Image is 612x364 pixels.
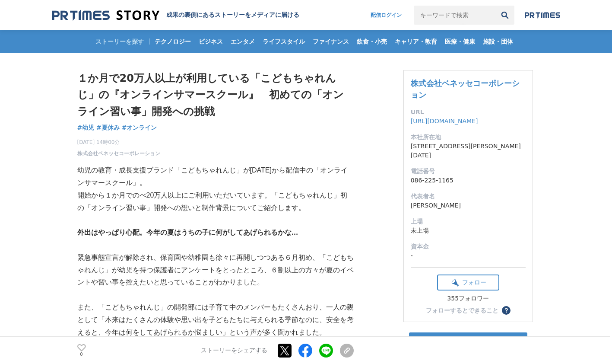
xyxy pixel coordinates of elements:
[411,133,526,142] dt: 本社所在地
[259,30,308,53] a: ライフスタイル
[503,307,509,313] span: ？
[77,164,354,189] p: 幼児の教育・成長支援ブランド「こどもちゃれんじ」が[DATE]から配信中の「オンラインサマースクール」。
[411,192,526,201] dt: 代表者名
[411,108,526,117] dt: URL
[391,38,441,45] span: キャリア・教育
[201,347,267,354] p: ストーリーをシェアする
[411,176,526,185] dd: 086-225-1165
[122,123,157,132] a: #オンライン
[353,30,390,53] a: 飲食・小売
[391,30,441,53] a: キャリア・教育
[309,38,352,45] span: ファイナンス
[195,38,226,45] span: ビジネス
[77,189,354,214] p: 開始から１か月でのべ20万人以上にご利用いただいています。「こどもちゃれんじ」初の「オンライン習い事」開発への想いと制作背景についてご紹介します。
[441,30,479,53] a: 医療・健康
[166,11,299,19] h2: 成果の裏側にあるストーリーをメディアに届ける
[122,124,157,131] span: #オンライン
[77,150,160,157] a: 株式会社ベネッセコーポレーション
[411,142,526,160] dd: [STREET_ADDRESS][PERSON_NAME][DATE]
[411,167,526,176] dt: 電話番号
[96,124,120,131] span: #夏休み
[77,301,354,338] p: また、「こどもちゃれんじ」の開発部には子育て中のメンバーもたくさんおり、一人の親として「本来はたくさんの体験や思い出を子どもたちに与えられる季節なのに、安全を考えると、今年は何をしてあげられるか...
[411,251,526,260] dd: -
[77,138,160,146] span: [DATE] 14時00分
[77,123,95,132] a: #幼児
[411,118,478,125] a: [URL][DOMAIN_NAME]
[495,6,514,25] button: 検索
[502,306,511,315] button: ？
[411,201,526,210] dd: [PERSON_NAME]
[362,6,410,25] a: 配信ログイン
[479,30,517,53] a: 施設・団体
[195,30,226,53] a: ビジネス
[77,70,354,120] h1: １か月で20万人以上が利用している「こどもちゃれんじ」の『オンラインサマースクール』 初めての「オンライン習い事」開発への挑戦
[52,10,299,21] a: 成果の裏側にあるストーリーをメディアに届ける 成果の裏側にあるストーリーをメディアに届ける
[227,38,258,45] span: エンタメ
[411,79,520,99] a: 株式会社ベネッセコーポレーション
[409,332,527,351] a: ストーリー素材ダウンロード
[77,352,86,357] p: 0
[77,124,95,131] span: #幼児
[77,229,298,236] strong: 外出はやっぱり心配。今年の夏はうちの子に何がしてあげられるかな…
[259,38,308,45] span: ライフスタイル
[151,30,194,53] a: テクノロジー
[151,38,194,45] span: テクノロジー
[525,12,560,19] img: prtimes
[411,217,526,226] dt: 上場
[426,307,498,313] div: フォローするとできること
[96,123,120,132] a: #夏休み
[411,226,526,235] dd: 未上場
[227,30,258,53] a: エンタメ
[414,6,495,25] input: キーワードで検索
[77,252,354,289] p: 緊急事態宣言が解除され、保育園や幼稚園も徐々に再開しつつある６月初め、「こどもちゃれんじ」が幼児を持つ保護者にアンケートをとったところ、６割以上の方々が夏のイベントや習い事を控えたいと思っている...
[411,242,526,251] dt: 資本金
[353,38,390,45] span: 飲食・小売
[437,275,499,291] button: フォロー
[309,30,352,53] a: ファイナンス
[437,295,499,303] div: 355フォロワー
[479,38,517,45] span: 施設・団体
[52,10,159,21] img: 成果の裏側にあるストーリーをメディアに届ける
[441,38,479,45] span: 医療・健康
